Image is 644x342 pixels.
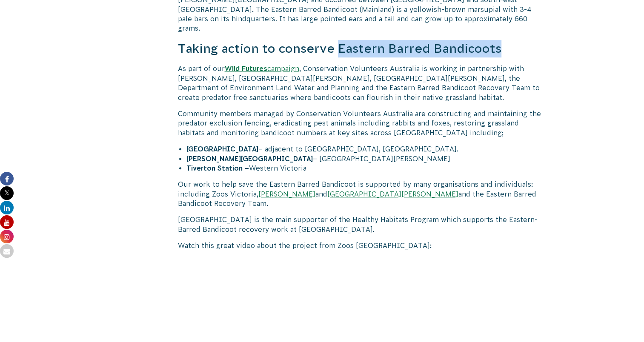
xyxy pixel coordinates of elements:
[186,163,543,173] li: Western Victoria
[186,145,258,153] strong: [GEOGRAPHIC_DATA]
[178,180,543,208] p: Our work to help save the Eastern Barred Bandicoot is supported by many organisations and individ...
[186,155,313,162] strong: [PERSON_NAME][GEOGRAPHIC_DATA]
[186,154,543,163] li: – [GEOGRAPHIC_DATA][PERSON_NAME]
[178,109,543,137] p: Community members managed by Conservation Volunteers Australia are constructing and maintaining t...
[178,241,543,250] p: Watch this great video about the project from Zoos [GEOGRAPHIC_DATA]:
[186,164,249,172] strong: Tiverton Station –
[327,190,458,198] a: [GEOGRAPHIC_DATA][PERSON_NAME]
[178,64,543,102] p: As part of our , Conservation Volunteers Australia is working in partnership with [PERSON_NAME], ...
[186,144,543,154] li: – adjacent to [GEOGRAPHIC_DATA], [GEOGRAPHIC_DATA].
[225,65,267,72] strong: Wild Futures
[178,40,543,57] h3: Taking action to conserve Eastern Barred Bandicoots
[258,190,315,198] a: [PERSON_NAME]
[178,215,543,234] p: [GEOGRAPHIC_DATA] is the main supporter of the Healthy Habitats Program which supports the Easter...
[225,65,299,72] a: Wild Futurescampaign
